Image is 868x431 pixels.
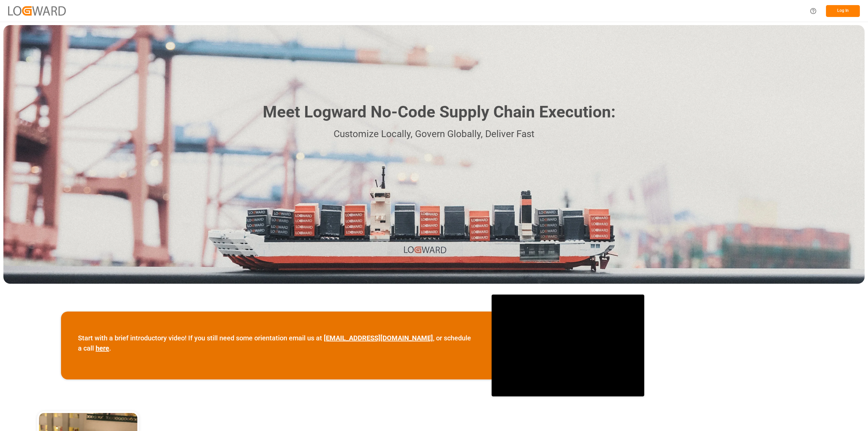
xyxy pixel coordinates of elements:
button: Help Center [806,3,821,19]
button: Log In [826,5,860,17]
a: here [96,344,109,352]
h1: Meet Logward No-Code Supply Chain Execution: [263,100,615,124]
img: Logward_new_orange.png [8,6,66,15]
a: [EMAIL_ADDRESS][DOMAIN_NAME] [324,334,433,342]
p: Start with a brief introductory video! If you still need some orientation email us at , or schedu... [78,333,475,353]
p: Customize Locally, Govern Globally, Deliver Fast [253,127,615,142]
